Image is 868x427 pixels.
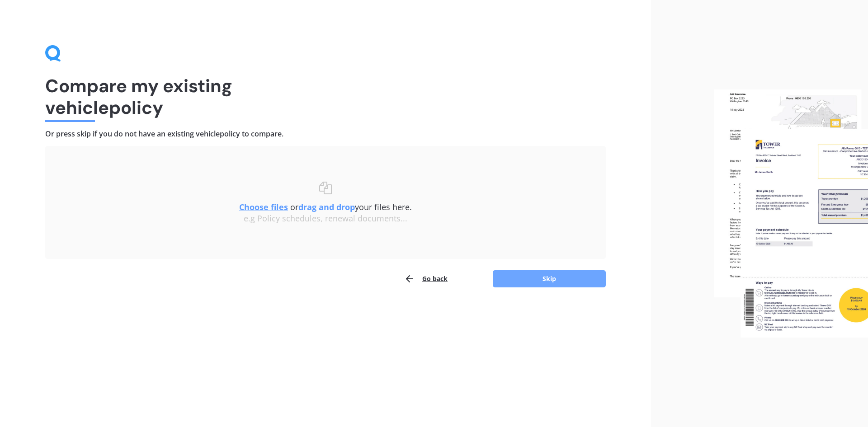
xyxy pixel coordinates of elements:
span: or your files here. [239,202,412,212]
h4: Or press skip if you do not have an existing vehicle policy to compare. [45,129,606,139]
div: e.g Policy schedules, renewal documents... [63,214,588,224]
button: Go back [404,270,448,288]
u: Choose files [239,202,288,212]
h1: Compare my existing vehicle policy [45,75,606,118]
img: files.webp [714,89,868,338]
b: drag and drop [298,202,355,212]
button: Skip [493,270,606,287]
